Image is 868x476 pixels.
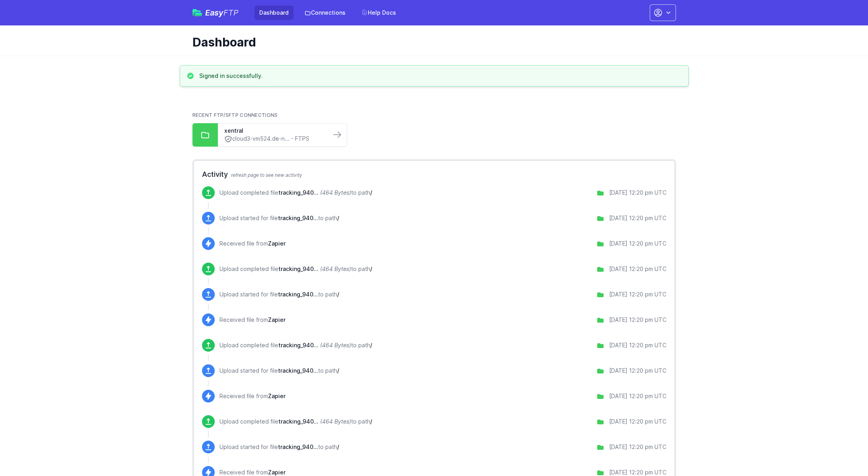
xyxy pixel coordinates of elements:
span: tracking_9400150105501174328792.xml [278,189,318,196]
span: tracking_9400150206217294386137.xml [278,418,318,425]
span: / [337,215,339,221]
a: Dashboard [254,6,293,20]
img: easyftp_logo.png [192,9,202,16]
span: tracking_9400150105501174328846.xml [278,367,318,374]
div: [DATE] 12:20 pm UTC [609,189,666,197]
a: cloud3-vm524.de-n... - FTPS [224,135,324,143]
span: / [337,291,339,298]
span: tracking_9400150105501174328808.xml [278,291,318,298]
span: / [337,367,339,374]
span: refresh page to see new activity [231,172,302,178]
span: tracking_9400150105501174328792.xml [278,215,318,221]
span: tracking_9400150105501174328846.xml [278,342,318,348]
p: Upload completed file to path [219,341,372,349]
p: Upload completed file to path [219,265,372,273]
span: / [370,189,372,196]
i: (464 Bytes) [320,342,351,348]
span: / [337,443,339,450]
span: / [370,265,372,272]
p: Upload started for file to path [219,214,339,222]
p: Upload started for file to path [219,443,339,451]
h2: Activity [202,169,666,180]
div: [DATE] 12:20 pm UTC [609,392,666,400]
div: [DATE] 12:20 pm UTC [609,418,666,426]
h1: Dashboard [192,35,670,49]
span: Zapier [268,393,285,399]
a: xentral [224,127,324,135]
span: / [370,418,372,425]
span: Zapier [268,316,285,323]
div: [DATE] 12:20 pm UTC [609,240,666,248]
div: [DATE] 12:20 pm UTC [609,341,666,349]
p: Received file from [219,240,285,248]
p: Received file from [219,316,285,324]
span: tracking_9400150105501174328808.xml [278,265,318,272]
div: [DATE] 12:20 pm UTC [609,214,666,222]
div: [DATE] 12:20 pm UTC [609,265,666,273]
h2: Recent FTP/SFTP Connections [192,112,676,118]
span: Zapier [268,469,285,476]
h3: Signed in successfully. [199,72,263,80]
div: [DATE] 12:20 pm UTC [609,290,666,298]
i: (464 Bytes) [320,189,351,196]
p: Upload started for file to path [219,367,339,375]
div: [DATE] 12:20 pm UTC [609,367,666,375]
a: Help Docs [357,6,401,20]
p: Received file from [219,392,285,400]
span: / [370,342,372,348]
div: [DATE] 12:20 pm UTC [609,316,666,324]
i: (464 Bytes) [320,418,351,425]
i: (464 Bytes) [320,265,351,272]
p: Upload completed file to path [219,418,372,426]
span: FTP [223,8,239,17]
span: tracking_9400150206217294386137.xml [278,443,318,450]
div: [DATE] 12:20 pm UTC [609,443,666,451]
p: Upload started for file to path [219,290,339,298]
span: Easy [205,9,239,17]
span: Zapier [268,240,285,247]
p: Upload completed file to path [219,189,372,197]
a: Connections [300,6,350,20]
a: EasyFTP [192,9,239,17]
